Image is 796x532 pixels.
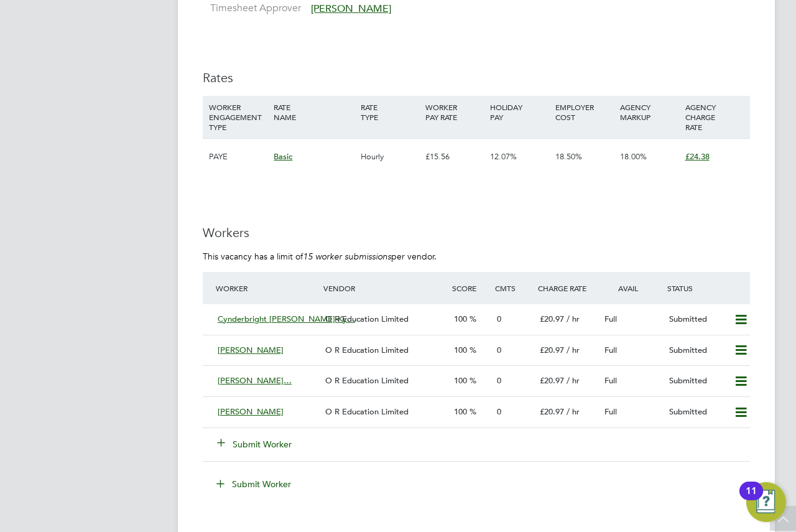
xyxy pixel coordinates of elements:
button: Submit Worker [218,438,292,450]
div: PAYE [206,139,271,175]
span: O R Education Limited [325,406,409,417]
span: [PERSON_NAME]… [218,375,292,386]
div: WORKER PAY RATE [422,96,487,128]
span: 12.07% [490,151,517,162]
span: Basic [274,151,292,162]
span: 0 [497,375,501,386]
span: £20.97 [540,406,564,417]
span: 100 [454,314,467,324]
div: Submitted [664,340,729,361]
div: Score [449,277,492,299]
div: HOLIDAY PAY [487,96,552,128]
div: Avail [599,277,664,299]
span: O R Education Limited [325,314,409,324]
span: Full [604,406,617,417]
div: AGENCY MARKUP [617,96,682,128]
span: / hr [567,375,580,386]
label: Timesheet Approver [203,2,301,15]
span: 0 [497,406,501,417]
span: O R Education Limited [325,375,409,386]
span: £24.38 [685,151,710,162]
div: Submitted [664,309,729,330]
p: This vacancy has a limit of per vendor. [203,251,750,262]
div: RATE NAME [271,96,357,128]
div: WORKER ENGAGEMENT TYPE [206,96,271,138]
span: 18.50% [555,151,582,162]
span: £20.97 [540,314,564,324]
div: AGENCY CHARGE RATE [682,96,747,138]
em: 15 worker submissions [303,251,391,262]
h3: Rates [203,70,750,86]
div: Status [664,277,750,299]
div: Worker [213,277,320,299]
div: Submitted [664,371,729,391]
div: RATE TYPE [358,96,422,128]
span: £20.97 [540,345,564,355]
div: 11 [746,491,757,507]
span: [PERSON_NAME] [218,406,284,417]
button: Submit Worker [208,474,301,494]
span: / hr [567,314,580,324]
span: 100 [454,345,467,355]
span: Cynderbright [PERSON_NAME]-Ky… [218,314,355,324]
span: [PERSON_NAME] [218,345,284,355]
span: £20.97 [540,375,564,386]
div: Vendor [320,277,449,299]
span: O R Education Limited [325,345,409,355]
div: EMPLOYER COST [552,96,617,128]
span: 100 [454,375,467,386]
div: Cmts [492,277,535,299]
span: 18.00% [620,151,647,162]
div: Charge Rate [535,277,599,299]
button: Open Resource Center, 11 new notifications [746,482,786,522]
span: 0 [497,345,501,355]
span: Full [604,375,617,386]
span: / hr [567,345,580,355]
span: / hr [567,406,580,417]
h3: Workers [203,225,750,241]
span: [PERSON_NAME] [311,2,391,15]
span: Full [604,345,617,355]
div: Submitted [664,402,729,422]
span: 100 [454,406,467,417]
span: Full [604,314,617,324]
div: £15.56 [422,139,487,175]
span: 0 [497,314,501,324]
div: Hourly [358,139,422,175]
